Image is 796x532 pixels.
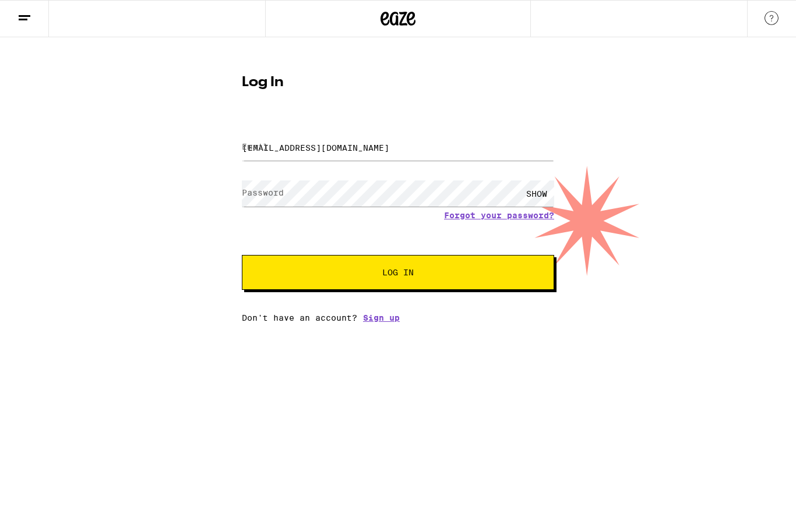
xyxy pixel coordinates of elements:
[7,8,84,17] span: Hi. Need any help?
[242,188,284,197] label: Password
[519,180,554,207] div: SHOW
[242,134,554,161] input: Email
[242,142,268,151] label: Email
[382,268,414,276] span: Log In
[242,76,554,90] h1: Log In
[242,313,554,322] div: Don't have an account?
[242,255,554,290] button: Log In
[444,211,554,220] a: Forgot your password?
[363,313,400,322] a: Sign up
